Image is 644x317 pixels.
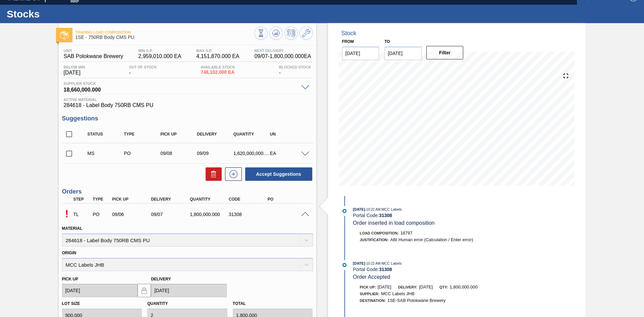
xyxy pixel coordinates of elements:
div: 31308 [227,212,271,217]
div: 09/09/2025 [195,151,236,156]
img: atual [342,263,346,267]
div: Quantity [232,132,272,137]
img: Ícone [60,31,68,39]
div: Delivery [149,197,193,202]
input: mm/dd/yyyy [62,284,138,297]
button: Accept Suggestions [245,167,312,181]
span: [DATE] [378,284,391,289]
span: Order Accepted [353,274,390,280]
div: 09/08/2025 [159,151,199,156]
strong: 31308 [379,267,392,272]
div: - [127,65,159,76]
span: 1,800,000.000 [450,284,478,289]
span: Justification: [360,238,389,242]
div: 09/06/2025 [110,212,154,217]
div: Type [91,197,111,202]
span: : MCC Labels [380,261,402,265]
button: Update Chart [269,27,283,40]
span: : MCC Labels [380,207,402,211]
span: Pick up: [360,285,376,289]
span: Active Material [64,98,311,102]
label: From [342,39,354,44]
img: atual [342,209,346,213]
div: Purchase order [122,151,163,156]
p: Pending Acceptance [62,208,72,220]
div: EA [268,151,309,156]
div: Delete Suggestions [202,167,222,181]
span: 09/07 - 1,800,000.000 EA [254,53,311,59]
div: Portal Code: [353,267,512,272]
h1: Stocks [7,10,126,18]
span: [DATE] [419,284,433,289]
div: 1,620,000,000.000 [232,151,272,156]
div: Status [86,132,126,137]
label: to [384,39,390,44]
div: New suggestion [222,167,242,181]
span: ABI Human error (Calculation / Enter error) [390,237,473,242]
span: 1SE - 750RB Body CMS PU [75,35,254,40]
label: Material [62,226,83,231]
input: mm/dd/yyyy [384,47,422,60]
span: MIN S.P. [138,49,181,53]
span: 18,660,000.000 [64,86,298,92]
input: mm/dd/yyyy [151,284,227,297]
div: Portal Code: [353,213,512,218]
button: Go to Master Data / General [300,27,313,40]
div: PO [266,197,310,202]
div: Purchase order [91,212,111,217]
span: Supplier Stock [64,82,298,86]
span: SAB Polokwane Brewery [64,53,123,59]
input: mm/dd/yyyy [342,47,379,60]
div: UN [268,132,309,137]
span: [DATE] [353,207,365,211]
span: Destination: [360,299,386,303]
span: 284618 - Label Body 750RB CMS PU [64,102,311,108]
div: Accept Suggestions [242,167,313,181]
span: - 10:22 AM [365,208,381,211]
div: Pick up [110,197,154,202]
div: Delivery [195,132,236,137]
div: Manual Suggestion [86,151,126,156]
span: Qty: [439,285,448,289]
span: - 10:22 AM [365,262,381,265]
span: Below Min [64,65,85,69]
span: [DATE] [64,70,85,76]
div: Quantity [188,197,232,202]
p: TL [73,212,90,217]
span: MCC Labels JHB [381,291,415,296]
div: Code [227,197,271,202]
span: 4,151,870.000 EA [196,53,239,59]
button: Stocks Overview [254,27,268,40]
span: 1SE-SAB Polokwane Brewery [387,298,445,303]
strong: 31308 [379,213,392,218]
label: Delivery [151,277,171,281]
span: 2,959,010.000 EA [138,53,181,59]
h3: Orders [62,188,313,195]
img: locked [140,286,148,295]
div: Pick up [159,132,199,137]
span: Order inserted in load composition [353,220,435,226]
span: Out Of Stock [129,65,157,69]
span: MAX S.P. [196,49,239,53]
button: Filter [426,46,464,59]
div: Step [72,197,92,202]
span: Delivery: [398,285,417,289]
div: 1,800,000.000 [188,212,232,217]
button: Schedule Inventory [284,27,298,40]
button: locked [138,284,151,297]
span: Unit [64,49,123,53]
label: Quantity [147,301,168,306]
label: Lot size [62,301,80,306]
label: Pick up [62,277,78,281]
label: Total [233,301,246,306]
div: Trading Load Composition [72,207,92,222]
span: Load Composition : [360,231,399,235]
span: Next Delivery [254,49,311,53]
span: Blocked Stock [279,65,311,69]
span: 18797 [400,230,413,235]
span: Available Stock [201,65,235,69]
div: Type [122,132,163,137]
div: - [277,65,313,76]
label: Origin [62,251,76,255]
span: Supplier: [360,292,380,296]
